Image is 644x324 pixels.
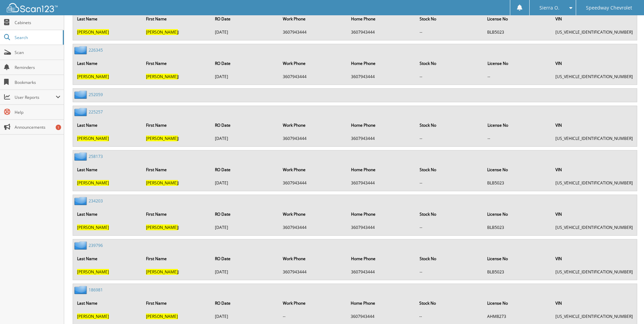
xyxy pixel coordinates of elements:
th: Stock No [416,252,483,266]
th: Work Phone [279,56,347,70]
th: First Name [143,207,211,221]
td: 3607943444 [348,222,416,233]
td: 3607943444 [279,71,347,82]
a: 186981 [89,287,103,293]
th: RO Date [211,207,279,221]
td: 3607943444 [347,311,415,322]
th: Home Phone [348,56,416,70]
th: RO Date [211,56,279,70]
th: Work Phone [279,12,347,26]
span: [PERSON_NAME] [146,269,178,275]
th: Stock No [416,207,483,221]
td: [DATE] [211,26,279,38]
th: First Name [143,163,211,177]
span: Cabinets [15,20,60,25]
span: [PERSON_NAME] [146,180,178,186]
td: BLB5023 [484,177,551,188]
a: 234203 [89,198,103,204]
th: Stock No [416,296,483,310]
span: [PERSON_NAME] [146,29,178,35]
td: [US_VEHICLE_IDENTIFICATION_NUMBER] [552,177,636,188]
th: Work Phone [279,252,347,266]
th: Home Phone [347,296,415,310]
td: -- [416,177,483,188]
img: folder2.png [74,197,89,205]
td: [DATE] [211,266,279,277]
span: Sierra O. [539,6,559,10]
td: 3607943444 [279,133,347,144]
td: [DATE] [211,71,279,82]
span: Scan [15,50,60,55]
th: License No [484,163,551,177]
td: -- [484,71,551,82]
th: First Name [143,296,211,310]
th: Home Phone [348,252,416,266]
span: [PERSON_NAME] [146,313,178,319]
th: Home Phone [348,118,416,132]
th: Stock No [416,163,483,177]
span: Reminders [15,65,60,70]
a: 225257 [89,109,103,115]
td: [US_VEHICLE_IDENTIFICATION_NUMBER] [552,266,636,277]
td: J [143,133,211,144]
td: AHM8273 [484,311,551,322]
td: [US_VEHICLE_IDENTIFICATION_NUMBER] [552,222,636,233]
td: 3607943444 [348,71,416,82]
td: -- [416,266,483,277]
img: folder2.png [74,241,89,250]
span: [PERSON_NAME] [77,136,109,141]
span: Announcements [15,124,60,130]
th: Last Name [74,56,142,70]
span: [PERSON_NAME] [77,224,109,230]
td: -- [416,133,483,144]
th: Home Phone [348,207,416,221]
span: [PERSON_NAME] [77,313,109,319]
th: Last Name [74,163,142,177]
th: VIN [552,163,636,177]
th: License No [484,118,551,132]
td: 3607943444 [348,177,416,188]
span: Help [15,109,60,115]
a: 252059 [89,92,103,97]
td: 3607943444 [348,133,416,144]
th: VIN [552,207,636,221]
td: 3607943444 [348,26,416,38]
div: 1 [56,125,61,130]
th: Last Name [74,118,142,132]
th: RO Date [211,296,279,310]
th: RO Date [211,163,279,177]
td: -- [416,222,483,233]
img: scan123-logo-white.svg [7,3,58,12]
th: Work Phone [279,207,347,221]
span: [PERSON_NAME] [77,74,109,79]
iframe: Chat Widget [610,291,644,324]
td: BLB5023 [484,26,551,38]
th: First Name [143,252,211,266]
a: 258173 [89,154,103,159]
th: First Name [143,12,211,26]
img: folder2.png [74,90,89,99]
td: [US_VEHICLE_IDENTIFICATION_NUMBER] [552,71,636,82]
th: VIN [552,56,636,70]
th: License No [484,207,551,221]
span: [PERSON_NAME] [77,269,109,275]
span: Speedway Chevrolet [586,6,632,10]
th: Home Phone [348,12,416,26]
td: J [143,71,211,82]
td: [DATE] [211,311,279,322]
td: J [143,266,211,277]
td: -- [484,133,551,144]
th: RO Date [211,12,279,26]
th: License No [484,252,551,266]
span: Bookmarks [15,79,60,85]
img: folder2.png [74,46,89,54]
th: Work Phone [279,163,347,177]
td: 3607943444 [348,266,416,277]
a: 226345 [89,47,103,53]
td: [DATE] [211,177,279,188]
th: RO Date [211,252,279,266]
td: -- [416,26,483,38]
td: J [143,222,211,233]
td: -- [416,311,483,322]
